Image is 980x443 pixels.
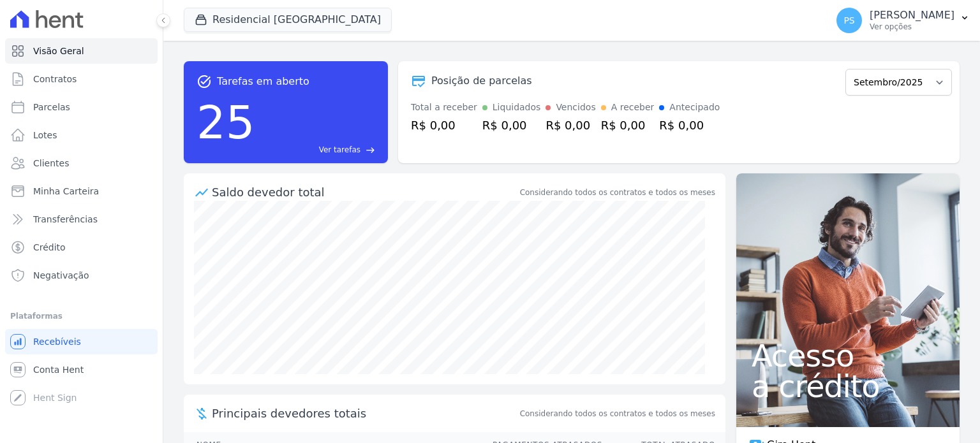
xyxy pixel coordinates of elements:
span: Principais devedores totais [212,405,517,422]
a: Clientes [5,150,158,176]
span: Contratos [33,73,77,85]
div: R$ 0,00 [411,117,477,134]
div: 25 [197,89,255,156]
span: Crédito [33,241,66,254]
a: Lotes [5,122,158,148]
a: Negativação [5,263,158,288]
span: east [366,145,375,155]
div: Considerando todos os contratos e todos os meses [520,187,715,198]
div: Liquidados [493,101,541,114]
span: Considerando todos os contratos e todos os meses [520,408,715,419]
span: Tarefas em aberto [217,74,309,89]
div: Plataformas [10,309,152,324]
a: Crédito [5,235,158,260]
a: Minha Carteira [5,178,158,204]
span: task_alt [197,74,212,89]
button: Residencial [GEOGRAPHIC_DATA] [184,8,392,32]
p: Ver opções [870,22,954,32]
span: Acesso [752,340,944,371]
span: Parcelas [33,101,70,113]
div: A receber [611,101,655,114]
div: R$ 0,00 [482,117,541,134]
div: Posição de parcelas [431,73,532,89]
div: Saldo devedor total [212,184,517,201]
a: Conta Hent [5,357,158,382]
button: PS [PERSON_NAME] Ver opções [826,3,980,38]
span: Ver tarefas [319,144,360,156]
a: Transferências [5,207,158,232]
a: Parcelas [5,94,158,120]
div: Total a receber [411,101,477,114]
span: Conta Hent [33,363,84,376]
a: Ver tarefas east [260,144,375,156]
a: Contratos [5,66,158,92]
span: Minha Carteira [33,185,99,198]
span: Lotes [33,129,57,142]
div: Antecipado [669,101,720,114]
a: Recebíveis [5,329,158,354]
div: R$ 0,00 [546,117,595,134]
p: [PERSON_NAME] [870,9,954,22]
span: Negativação [33,269,89,282]
div: Vencidos [556,101,595,114]
span: Transferências [33,213,98,226]
a: Visão Geral [5,38,158,64]
span: Recebíveis [33,335,81,348]
span: a crédito [752,371,944,402]
span: Visão Geral [33,45,84,57]
div: R$ 0,00 [601,117,655,134]
span: PS [843,16,854,25]
span: Clientes [33,157,69,170]
div: R$ 0,00 [659,117,720,134]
